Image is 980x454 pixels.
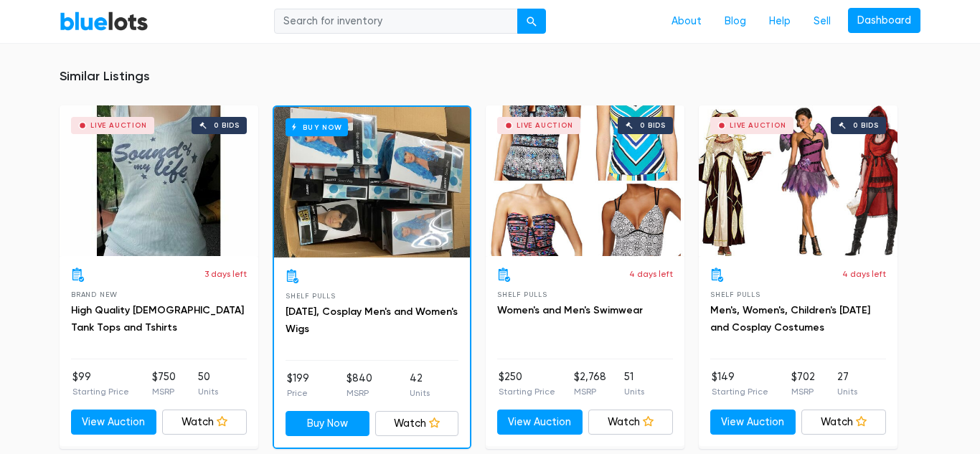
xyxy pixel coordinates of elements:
a: Buy Now [286,411,369,437]
a: Live Auction 0 bids [60,105,258,256]
li: $250 [499,369,555,398]
a: Women's and Men's Swimwear [497,304,643,316]
a: View Auction [497,410,583,435]
p: Units [410,387,430,399]
p: 4 days left [842,268,886,280]
span: Shelf Pulls [497,290,547,298]
h6: Buy Now [286,118,348,136]
li: $2,768 [574,369,606,398]
p: 3 days left [204,268,247,280]
a: Help [758,8,802,35]
li: 42 [410,371,430,399]
div: Live Auction [730,122,786,129]
a: High Quality [DEMOGRAPHIC_DATA] Tank Tops and Tshirts [71,304,244,334]
a: Blog [713,8,758,35]
p: Units [198,385,218,398]
span: Shelf Pulls [710,290,760,298]
div: Live Auction [90,122,147,129]
div: 0 bids [214,122,240,129]
p: Units [837,385,857,398]
span: Brand New [71,290,118,298]
p: Starting Price [712,385,768,398]
p: Units [624,385,644,398]
p: 4 days left [629,268,673,280]
li: $149 [712,369,768,398]
li: $840 [347,371,372,399]
input: Search for inventory [274,9,518,34]
a: View Auction [71,410,156,435]
div: 0 bids [853,122,879,129]
div: Live Auction [517,122,573,129]
a: BlueLots [60,11,149,32]
a: Watch [162,410,248,435]
span: Shelf Pulls [286,292,336,300]
li: $99 [72,369,129,398]
a: About [660,8,713,35]
a: View Auction [710,410,796,435]
p: Price [287,387,309,399]
div: 0 bids [640,122,666,129]
p: MSRP [347,387,372,399]
p: Starting Price [72,385,129,398]
p: MSRP [152,385,176,398]
a: Watch [375,411,459,437]
li: $702 [791,369,815,398]
h5: Similar Listings [60,69,920,85]
p: MSRP [791,385,815,398]
a: Sell [802,8,842,35]
li: $199 [287,371,309,399]
a: Live Auction 0 bids [486,105,684,256]
a: Dashboard [848,8,920,34]
li: 51 [624,369,644,398]
li: 27 [837,369,857,398]
p: Starting Price [499,385,555,398]
a: Watch [588,410,674,435]
a: Live Auction 0 bids [699,105,897,256]
li: $750 [152,369,176,398]
p: MSRP [574,385,606,398]
a: Men's, Women's, Children's [DATE] and Cosplay Costumes [710,304,870,334]
li: 50 [198,369,218,398]
a: Buy Now [274,107,470,257]
a: [DATE], Cosplay Men's and Women's Wigs [286,306,458,335]
a: Watch [801,410,887,435]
